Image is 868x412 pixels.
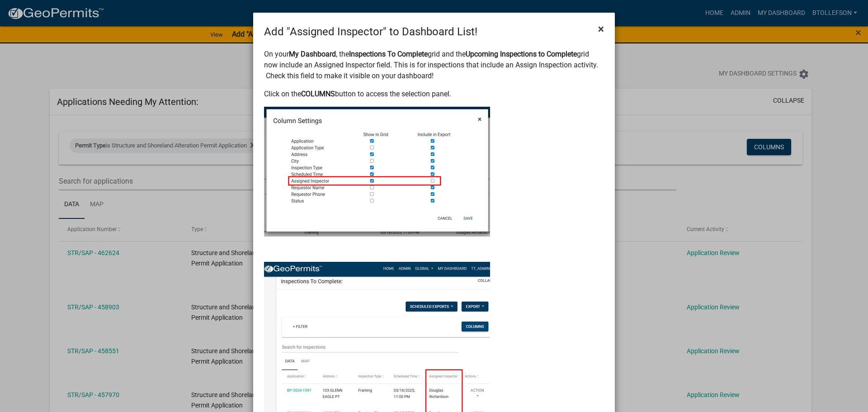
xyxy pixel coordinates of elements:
strong: Upcoming Inspections to Complete [466,50,577,58]
img: image_04b05459-b3a8-4cc5-8b33-a24db39f82db.png [264,107,490,237]
strong: Inspections To Complete [349,50,428,58]
p: On your , the grid and the grid now include an Assigned Inspector field. This is for inspections ... [264,49,604,81]
p: Click on the button to access the selection panel. [264,89,604,99]
strong: My Dashboard [289,50,336,58]
button: Close [591,16,611,42]
h4: Add "Assigned Inspector" to Dashboard List! [264,24,477,40]
span: × [598,23,604,35]
strong: COLUMNS [301,90,335,98]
